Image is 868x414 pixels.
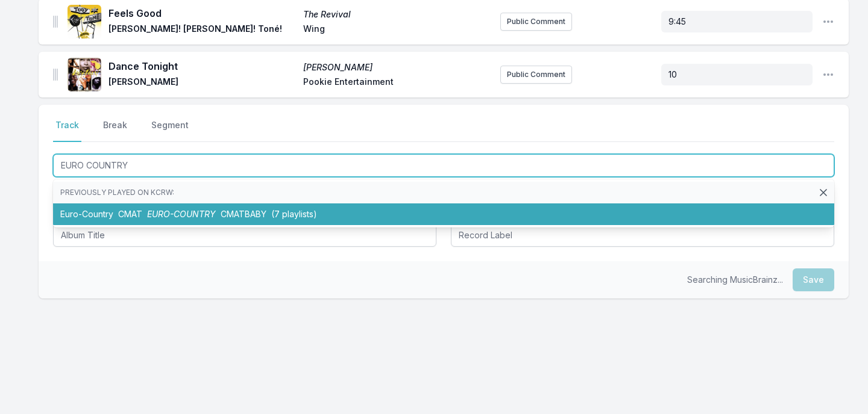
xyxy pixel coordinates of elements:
button: Break [101,119,130,142]
button: Track [53,119,81,142]
span: Dance Tonight [108,59,296,73]
li: Euro-Country [53,203,834,225]
span: 10 [668,69,677,79]
span: [PERSON_NAME]! [PERSON_NAME]! Toné! [108,23,296,37]
p: Searching MusicBrainz... [687,274,783,286]
span: Pookie Entertainment [303,76,491,90]
button: Open playlist item options [822,69,834,81]
input: Album Title [53,224,436,247]
img: The Revival [68,5,101,38]
img: Drag Handle [53,16,58,28]
button: Segment [149,119,191,142]
span: (7 playlists) [271,209,317,219]
img: Lucy Pearl [68,58,101,91]
span: [PERSON_NAME] [303,61,491,73]
button: Save [793,268,834,291]
button: Open playlist item options [822,16,834,28]
input: Track Title [53,154,834,177]
span: The Revival [303,8,491,20]
img: Drag Handle [53,69,58,81]
span: 9:45 [668,16,686,26]
span: EURO-COUNTRY [147,209,216,219]
button: Public Comment [500,66,572,84]
span: Wing [303,23,491,37]
li: Previously played on KCRW: [53,182,834,203]
input: Record Label [451,224,834,247]
button: Public Comment [500,13,572,31]
span: CMAT [118,209,142,219]
span: [PERSON_NAME] [108,76,296,90]
span: Feels Good [108,6,296,20]
span: CMATBABY [221,209,266,219]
